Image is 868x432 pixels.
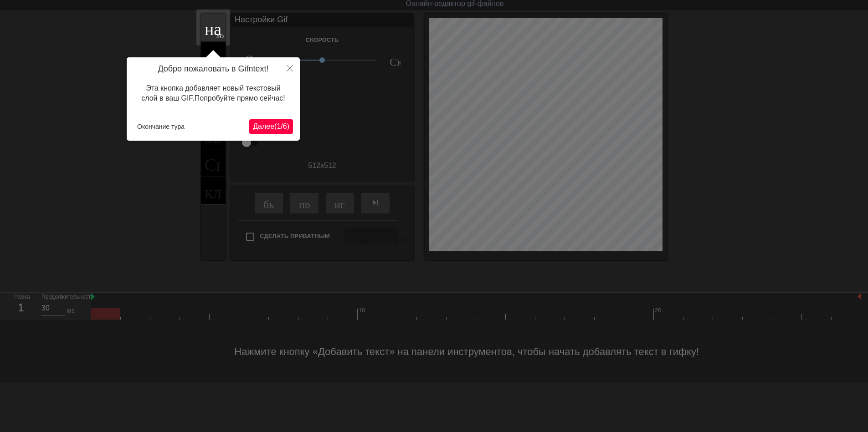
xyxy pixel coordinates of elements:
[134,120,188,133] button: Окончание тура
[274,122,277,130] ya-tr-span: (
[249,119,293,134] button: Далее
[195,94,285,102] ya-tr-span: Попробуйте прямо сейчас!
[141,84,281,102] ya-tr-span: Эта кнопка добавляет новый текстовый слой в ваш GIF.
[280,57,300,78] button: Закрыть
[277,122,281,130] ya-tr-span: 1
[287,122,289,130] ya-tr-span: )
[283,122,287,130] ya-tr-span: 6
[281,122,282,130] ya-tr-span: /
[134,64,293,74] h4: Добро пожаловать в Gifntext!
[253,122,274,130] ya-tr-span: Далее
